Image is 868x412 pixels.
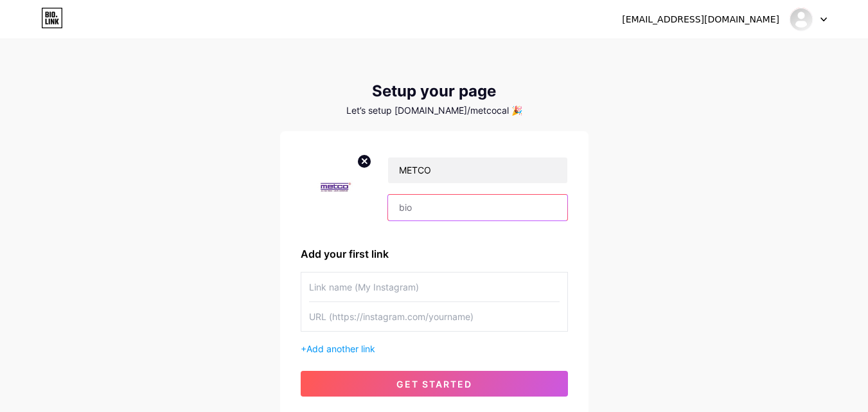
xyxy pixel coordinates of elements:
span: get started [396,379,472,390]
button: get started [301,371,568,397]
div: + [301,342,568,355]
span: Add another link [306,343,375,354]
input: Link name (My Instagram) [309,273,560,301]
input: Your name [388,157,567,183]
div: [EMAIL_ADDRESS][DOMAIN_NAME] [622,13,779,26]
input: URL (https://instagram.com/yourname) [309,302,560,331]
div: Let’s setup [DOMAIN_NAME]/metcocal 🎉 [280,105,589,116]
img: METCO CAL [789,7,813,31]
img: profile pic [301,152,373,226]
div: Add your first link [301,246,568,262]
input: bio [388,195,567,220]
div: Setup your page [280,82,589,100]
